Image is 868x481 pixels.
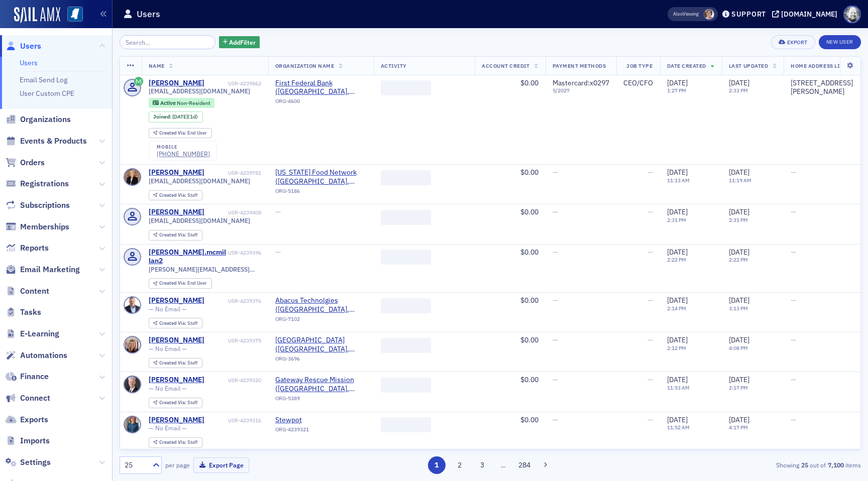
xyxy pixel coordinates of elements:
[791,62,851,69] span: Home Address Line 1
[20,136,87,147] span: Events & Products
[787,40,808,45] div: Export
[275,98,367,108] div: ORG-4600
[381,210,431,225] span: ‌
[159,193,197,198] div: Staff
[6,178,69,189] a: Registrations
[731,10,766,19] div: Support
[791,168,796,177] span: —
[177,99,210,106] span: Non-Resident
[20,157,45,168] span: Orders
[6,371,49,382] a: Finance
[6,243,49,254] a: Reports
[159,281,207,286] div: End User
[219,36,260,49] button: AddFilter
[157,150,210,158] a: [PHONE_NUMBER]
[159,130,187,136] span: Created Via :
[159,399,187,406] span: Created Via :
[149,305,187,313] span: — No Email —
[791,415,796,424] span: —
[729,424,748,431] time: 4:17 PM
[20,350,67,361] span: Automations
[553,78,609,87] span: Mastercard : x0297
[791,207,796,216] span: —
[275,355,367,366] div: ORG-3696
[275,376,367,393] span: Gateway Rescue Mission (Jackson, MS)
[6,286,49,297] a: Content
[149,266,261,273] span: [PERSON_NAME][EMAIL_ADDRESS][DOMAIN_NAME]
[172,113,188,120] span: [DATE]
[729,415,749,424] span: [DATE]
[159,359,187,366] span: Created Via :
[6,414,48,425] a: Exports
[275,168,367,186] span: Mississippi Food Network (Jackson, MS)
[149,230,202,240] div: Created Via: Staff
[206,377,261,384] div: USR-4239320
[275,79,367,96] span: First Federal Bank (Tuscaloosa, AL)
[149,177,250,185] span: [EMAIL_ADDRESS][DOMAIN_NAME]
[20,178,69,189] span: Registrations
[474,456,491,474] button: 3
[729,78,749,87] span: [DATE]
[159,439,187,445] span: Created Via :
[381,170,431,185] span: ‌
[125,460,147,470] div: 25
[6,114,71,125] a: Organizations
[729,248,749,257] span: [DATE]
[20,114,71,125] span: Organizations
[704,9,714,20] span: Lydia Carlisle
[20,414,48,425] span: Exports
[781,10,837,19] div: [DOMAIN_NAME]
[20,393,50,404] span: Connect
[729,87,748,94] time: 2:33 PM
[667,296,688,305] span: [DATE]
[20,75,67,84] a: Email Send Log
[149,248,227,266] div: [PERSON_NAME].mcmillan2
[159,192,187,198] span: Created Via :
[799,460,810,469] strong: 25
[229,38,256,47] span: Add Filter
[159,232,197,238] div: Staff
[275,296,367,314] span: Abacus Technolgies (Birmingham, AL)
[149,385,187,392] span: — No Email —
[553,207,558,216] span: —
[667,87,686,94] time: 1:27 PM
[149,278,212,289] div: Created Via: End User
[206,80,261,87] div: USR-4239862
[819,35,861,49] a: New User
[626,62,653,69] span: Job Type
[520,207,538,216] span: $0.00
[520,78,538,87] span: $0.00
[6,457,51,468] a: Settings
[621,460,861,469] div: Showing out of items
[149,190,202,201] div: Created Via: Staff
[520,335,538,344] span: $0.00
[553,335,558,344] span: —
[647,375,653,384] span: —
[381,298,431,313] span: ‌
[20,221,69,232] span: Memberships
[20,286,49,297] span: Content
[149,208,204,217] a: [PERSON_NAME]
[67,7,83,22] img: SailAMX
[159,360,197,366] div: Staff
[553,296,558,305] span: —
[729,305,748,312] time: 3:13 PM
[729,207,749,216] span: [DATE]
[149,168,204,177] a: [PERSON_NAME]
[20,58,38,67] a: Users
[667,305,686,312] time: 2:14 PM
[149,98,215,108] div: Active: Active: Non-Resident
[6,41,41,52] a: Users
[553,375,558,384] span: —
[6,350,67,361] a: Automations
[520,168,538,177] span: $0.00
[729,256,748,263] time: 2:22 PM
[520,296,538,305] span: $0.00
[482,62,529,69] span: Account Credit
[159,231,187,238] span: Created Via :
[137,8,160,20] h1: Users
[791,335,796,344] span: —
[381,250,431,265] span: ‌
